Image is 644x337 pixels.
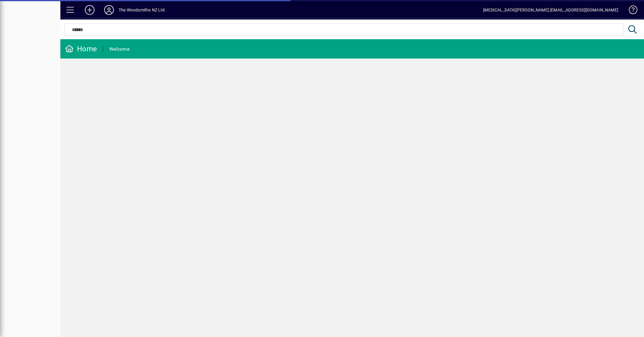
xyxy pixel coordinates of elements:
[483,5,618,15] div: [MEDICAL_DATA][PERSON_NAME] [EMAIL_ADDRESS][DOMAIN_NAME]
[109,44,130,54] div: Welcome
[80,5,99,15] button: Add
[624,1,636,21] a: Knowledge Base
[65,44,97,54] div: Home
[119,5,167,15] div: The Woodsmiths NZ Ltd .
[99,5,119,15] button: Profile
